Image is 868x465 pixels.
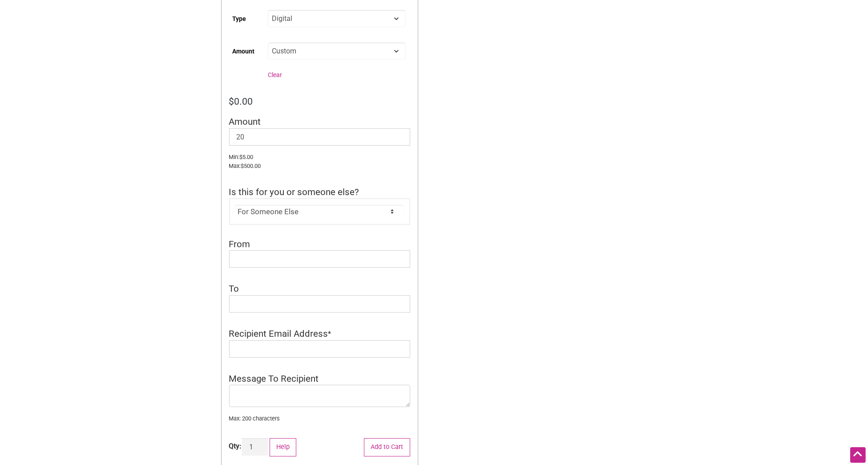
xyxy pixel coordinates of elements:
span: $ [240,154,243,160]
input: Product quantity [242,438,268,456]
label: Type [233,9,246,29]
bdi: 500.00 [241,163,261,169]
textarea: Message To Recipient [229,385,410,407]
button: Help [270,438,297,457]
span: $ [229,96,234,107]
small: Min: [229,153,410,162]
label: Amount [233,41,255,61]
input: Recipient Email Address [229,340,410,358]
input: Amount [229,128,410,146]
span: Amount [229,116,261,127]
input: To [229,295,410,313]
select: Is this for you or someone else? [235,205,404,218]
bdi: 5.00 [240,154,254,160]
button: Add to Cart [364,438,410,457]
bdi: 0.00 [229,96,253,107]
div: Qty: [229,441,242,452]
span: From [229,239,250,249]
a: Clear options [268,71,282,78]
span: Is this for you or someone else? [229,187,359,197]
small: Max: [229,162,410,171]
div: Scroll Back to Top [850,447,866,463]
span: $ [241,163,244,169]
span: To [229,283,239,294]
input: From [229,250,410,268]
small: Max: 200 characters [229,414,410,423]
span: Recipient Email Address [229,328,328,339]
span: Message To Recipient [229,373,319,384]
